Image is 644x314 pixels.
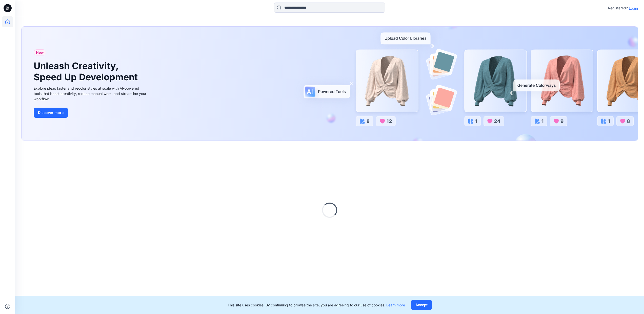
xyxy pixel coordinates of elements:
[386,303,405,307] a: Learn more
[228,302,405,308] p: This site uses cookies. By continuing to browse the site, you are agreeing to our use of cookies.
[629,6,638,11] p: Login
[34,86,148,102] div: Explore ideas faster and recolor styles at scale with AI-powered tools that boost creativity, red...
[608,5,628,11] p: Registered?
[411,300,432,310] button: Accept
[34,108,68,118] button: Discover more
[34,61,140,82] h1: Unleash Creativity, Speed Up Development
[34,108,148,118] a: Discover more
[36,49,44,55] span: New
